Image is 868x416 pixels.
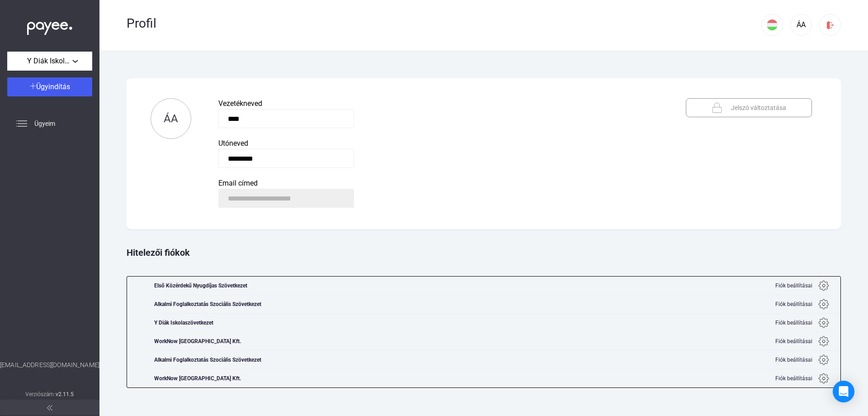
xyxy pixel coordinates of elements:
[818,299,829,310] img: gear.svg
[154,369,261,387] div: WorkNow [GEOGRAPHIC_DATA] Kft.
[30,83,36,89] img: plus-white.svg
[127,16,761,31] div: Profil
[712,102,722,113] img: lock-blue
[218,138,659,149] div: Utóneved
[27,56,72,67] span: Y Diák Iskolaszövetkezet
[775,299,812,310] span: Fiók beállításai
[731,102,786,113] span: Jelszó változtatása
[818,336,829,347] img: gear.svg
[7,77,92,96] button: Ügyindítás
[819,14,841,36] button: logout-red
[27,17,72,35] img: white-payee-white-dot.svg
[154,314,261,332] div: Y Diák Iskolaszövetkezet
[764,351,840,369] button: Fiók beállításai
[36,82,70,91] span: Ügyindítás
[764,277,840,295] button: Fiók beállításai
[761,14,783,36] button: HU
[767,19,778,30] img: HU
[56,391,74,397] strong: v2.11.5
[127,234,841,272] div: Hitelezői fiókok
[164,112,178,125] span: ÁA
[218,178,659,189] div: Email címed
[16,118,27,129] img: list.svg
[764,332,840,350] button: Fiók beállításai
[818,317,829,328] img: gear.svg
[775,373,812,384] span: Fiók beállításai
[775,354,812,365] span: Fiók beállításai
[775,280,812,291] span: Fiók beállításai
[7,52,92,71] button: Y Diák Iskolaszövetkezet
[833,381,854,402] div: Open Intercom Messenger
[775,336,812,347] span: Fiók beállításai
[154,277,261,295] div: Első Közérdekű Nyugdíjas Szövetkezet
[764,295,840,313] button: Fiók beállításai
[218,98,659,109] div: Vezetékneved
[154,295,261,313] div: Alkalmi Foglalkoztatás Szociális Szövetkezet
[818,373,829,384] img: gear.svg
[686,98,812,117] button: lock-blueJelszó változtatása
[775,317,812,328] span: Fiók beállításai
[818,280,829,291] img: gear.svg
[154,332,261,350] div: WorkNow [GEOGRAPHIC_DATA] Kft.
[826,20,835,30] img: logout-red
[818,354,829,365] img: gear.svg
[154,351,261,369] div: Alkalmi Foglalkoztatás Szociális Szövetkezet
[764,314,840,332] button: Fiók beállításai
[764,369,840,387] button: Fiók beállításai
[790,14,812,36] button: ÁA
[793,19,809,30] div: ÁA
[151,98,191,139] button: ÁA
[47,405,52,411] img: arrow-double-left-grey.svg
[34,118,55,129] span: Ügyeim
